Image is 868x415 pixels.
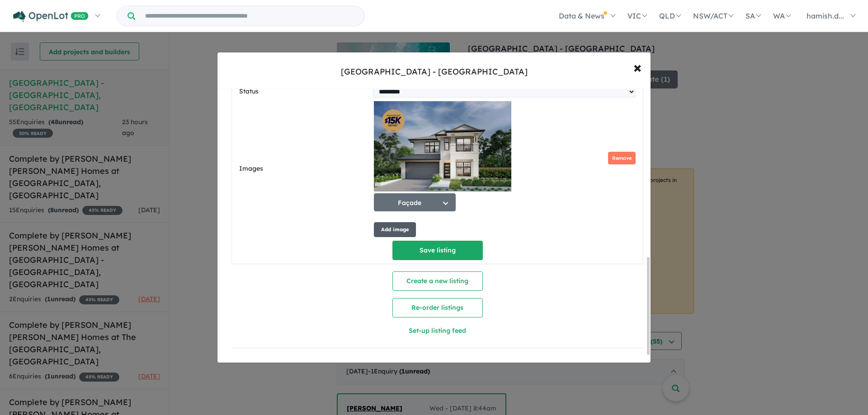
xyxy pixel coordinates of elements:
img: Openlot PRO Logo White [13,11,89,22]
button: Create a new listing [392,271,483,291]
span: hamish.d... [807,11,844,20]
label: Images [239,163,370,174]
button: Save listing [392,241,483,260]
label: Status [239,86,369,97]
span: × [633,57,642,77]
input: Try estate name, suburb, builder or developer [137,6,363,26]
img: Z [374,101,511,191]
div: [GEOGRAPHIC_DATA] - [GEOGRAPHIC_DATA] [341,66,528,78]
button: Set-up listing feed [335,321,541,340]
button: Façade [374,193,456,211]
button: Remove [608,152,636,165]
button: Add image [374,222,416,237]
button: Re-order listings [392,298,483,317]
